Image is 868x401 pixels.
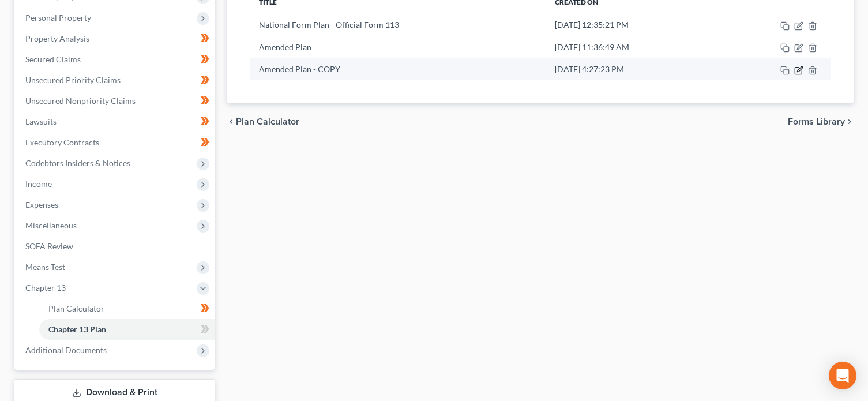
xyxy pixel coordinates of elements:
[25,200,58,209] span: Expenses
[546,58,719,80] td: [DATE] 4:27:23 PM
[546,36,719,58] td: [DATE] 11:36:49 AM
[845,117,854,126] i: chevron_right
[16,70,215,91] a: Unsecured Priority Claims
[546,14,719,36] td: [DATE] 12:35:21 PM
[25,33,89,43] span: Property Analysis
[25,179,52,189] span: Income
[25,137,99,147] span: Executory Contracts
[16,91,215,111] a: Unsecured Nonpriority Claims
[250,58,546,80] td: Amended Plan - COPY
[25,96,136,106] span: Unsecured Nonpriority Claims
[250,14,546,36] td: National Form Plan - Official Form 113
[227,117,299,126] button: chevron_left Plan Calculator
[25,54,81,64] span: Secured Claims
[16,236,215,257] a: SOFA Review
[39,319,215,340] a: Chapter 13 Plan
[16,111,215,132] a: Lawsuits
[16,49,215,70] a: Secured Claims
[16,132,215,153] a: Executory Contracts
[25,345,107,355] span: Additional Documents
[16,28,215,49] a: Property Analysis
[250,36,546,58] td: Amended Plan
[48,324,106,334] span: Chapter 13 Plan
[39,298,215,319] a: Plan Calculator
[25,13,91,23] span: Personal Property
[236,117,299,126] span: Plan Calculator
[25,283,66,293] span: Chapter 13
[25,75,121,85] span: Unsecured Priority Claims
[25,241,73,251] span: SOFA Review
[25,117,57,126] span: Lawsuits
[788,117,854,126] button: Forms Library chevron_right
[48,303,104,313] span: Plan Calculator
[25,262,65,272] span: Means Test
[25,158,130,168] span: Codebtors Insiders & Notices
[788,117,845,126] span: Forms Library
[25,220,77,230] span: Miscellaneous
[227,117,236,126] i: chevron_left
[829,362,856,389] div: Open Intercom Messenger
